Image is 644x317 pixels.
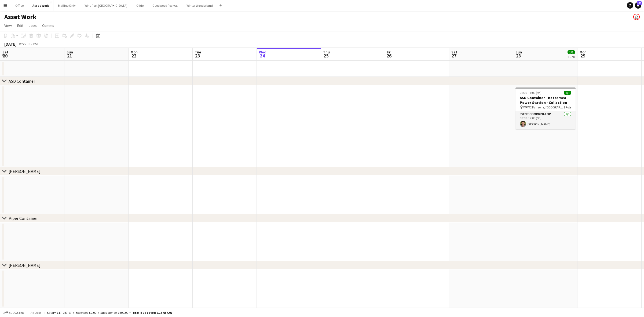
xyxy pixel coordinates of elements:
span: Mon [131,50,138,54]
span: Mon [580,50,587,54]
span: 28 [515,53,522,59]
span: Sun [67,50,73,54]
span: Total Budgeted £17 657.97 [131,311,172,315]
button: Winter Wonderland [182,0,217,11]
div: [PERSON_NAME] [9,263,41,268]
button: Goodwood Revival [148,0,182,11]
span: Sun [515,50,522,54]
button: Wing Fest [GEOGRAPHIC_DATA] [80,0,132,11]
div: [DATE] [4,41,17,47]
button: Asset Work [28,0,53,11]
span: 22 [130,53,138,59]
span: 08:00-17:00 (9h) [520,91,541,95]
a: Edit [15,22,25,29]
span: WRWC Fanzone, [GEOGRAPHIC_DATA] [523,105,563,109]
h3: ASD Container - Battersea Power Station - Collection [515,95,576,105]
span: Tue [195,50,201,54]
a: 153 [635,2,641,9]
div: Salary £17 057.97 + Expenses £0.00 + Subsistence £600.00 = [47,311,172,315]
div: ASD Container [9,78,35,84]
button: Budgeted [3,310,25,316]
span: 20 [2,53,8,59]
span: All jobs [30,311,42,315]
span: Fri [387,50,391,54]
button: Glide [132,0,148,11]
span: 23 [194,53,201,59]
a: Comms [40,22,56,29]
span: Thu [323,50,330,54]
span: Edit [17,23,23,28]
span: Week 38 [18,42,31,46]
span: 1/1 [568,50,575,54]
button: Staffing Only [53,0,80,11]
app-card-role: Event Coordinator1/108:00-17:00 (9h)[PERSON_NAME] [515,111,576,129]
span: Jobs [29,23,37,28]
span: Sat [2,50,8,54]
h1: Asset Work [4,13,36,21]
span: 21 [66,53,73,59]
span: 25 [322,53,330,59]
span: 1/1 [564,91,571,95]
div: Piper Container [9,216,38,221]
app-user-avatar: Gorilla Staffing [633,14,640,20]
span: 1 Role [563,105,571,109]
a: View [2,22,14,29]
span: Budgeted [9,311,24,315]
span: 24 [258,53,266,59]
a: Jobs [27,22,39,29]
button: Office [11,0,28,11]
div: 1 Job [568,55,575,59]
div: BST [33,42,39,46]
span: Comms [42,23,54,28]
span: 153 [637,1,642,5]
div: [PERSON_NAME] [9,169,41,174]
span: Sat [451,50,457,54]
span: Wed [259,50,266,54]
span: 29 [579,53,587,59]
app-job-card: 08:00-17:00 (9h)1/1ASD Container - Battersea Power Station - Collection WRWC Fanzone, [GEOGRAPHIC... [515,88,576,129]
span: View [4,23,12,28]
span: 27 [451,53,457,59]
span: 26 [386,53,391,59]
